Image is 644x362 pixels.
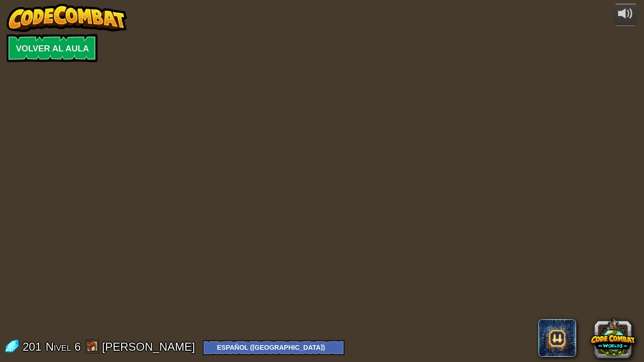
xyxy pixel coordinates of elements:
button: Ajustar el volúmen [614,4,637,26]
span: 201 [23,340,45,353]
a: [PERSON_NAME] [102,340,198,353]
span: Nivel [46,339,71,354]
a: Volver al aula [7,34,98,62]
span: 6 [74,340,81,353]
img: CodeCombat - Learn how to code by playing a game [7,4,127,32]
